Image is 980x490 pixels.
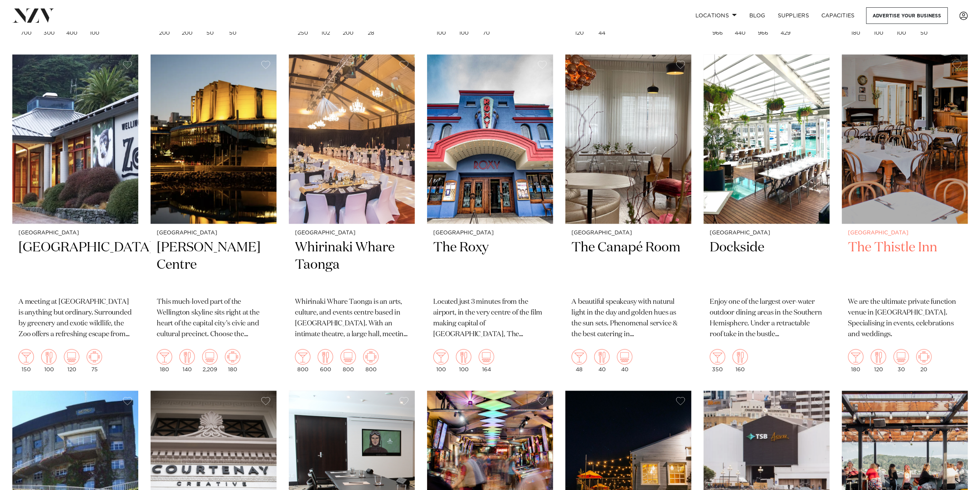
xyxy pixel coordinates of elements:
[433,230,547,236] small: [GEOGRAPHIC_DATA]
[710,296,823,340] p: Enjoy one of the largest over-water outdoor dining areas in the Southern Hemisphere. Under a retr...
[179,349,195,364] img: dining.png
[363,349,379,364] img: meeting.png
[179,349,195,372] div: 140
[427,54,553,378] a: [GEOGRAPHIC_DATA] The Roxy Located just 3 minutes from the airport, in the very centre of the fil...
[848,349,863,364] img: cocktail.png
[64,349,79,364] img: theatre.png
[571,230,685,236] small: [GEOGRAPHIC_DATA]
[295,349,310,364] img: cocktail.png
[848,239,962,291] h2: The Thistle Inn
[295,239,409,291] h2: Whirinaki Whare Taonga
[710,239,823,291] h2: Dockside
[594,349,610,372] div: 40
[916,349,931,364] img: meeting.png
[848,349,863,372] div: 180
[340,349,356,372] div: 800
[689,7,743,24] a: Locations
[289,54,415,378] a: [GEOGRAPHIC_DATA] Whirinaki Whare Taonga Whirinaki Whare Taonga is an arts, culture, and events c...
[318,349,333,364] img: dining.png
[743,7,771,24] a: BLOG
[479,349,494,364] img: theatre.png
[916,349,931,372] div: 20
[479,349,494,372] div: 164
[871,349,886,364] img: dining.png
[157,230,270,236] small: [GEOGRAPHIC_DATA]
[866,7,948,24] a: Advertise your business
[157,239,270,291] h2: [PERSON_NAME] Centre
[12,8,54,22] img: nzv-logo.png
[41,349,57,364] img: dining.png
[202,349,218,372] div: 2,209
[157,349,172,364] img: cocktail.png
[157,296,270,340] p: This much-loved part of the Wellington skyline sits right at the heart of the capital city’s civi...
[225,349,240,372] div: 180
[12,54,138,378] a: [GEOGRAPHIC_DATA] [GEOGRAPHIC_DATA] A meeting at [GEOGRAPHIC_DATA] is anything but ordinary. Surr...
[340,349,356,364] img: theatre.png
[704,54,829,378] a: [GEOGRAPHIC_DATA] Dockside Enjoy one of the largest over-water outdoor dining areas in the Southe...
[433,239,547,291] h2: The Roxy
[295,230,409,236] small: [GEOGRAPHIC_DATA]
[594,349,610,364] img: dining.png
[848,296,962,340] p: We are the ultimate private function venue in [GEOGRAPHIC_DATA]. Specialising in events, celebrat...
[363,349,379,372] div: 800
[18,349,34,364] img: cocktail.png
[151,54,276,378] a: [GEOGRAPHIC_DATA] [PERSON_NAME] Centre This much-loved part of the Wellington skyline sits right ...
[848,230,962,236] small: [GEOGRAPHIC_DATA]
[318,349,333,372] div: 600
[18,349,34,372] div: 150
[617,349,632,364] img: theatre.png
[893,349,909,372] div: 30
[41,349,57,372] div: 100
[842,54,968,378] a: [GEOGRAPHIC_DATA] The Thistle Inn We are the ultimate private function venue in [GEOGRAPHIC_DATA]...
[433,349,449,364] img: cocktail.png
[295,296,409,340] p: Whirinaki Whare Taonga is an arts, culture, and events centre based in [GEOGRAPHIC_DATA]. With an...
[571,349,587,364] img: cocktail.png
[295,349,310,372] div: 800
[732,349,748,372] div: 160
[18,239,132,291] h2: [GEOGRAPHIC_DATA]
[456,349,471,364] img: dining.png
[617,349,632,372] div: 40
[771,7,815,24] a: SUPPLIERS
[565,54,691,378] a: [GEOGRAPHIC_DATA] The Canapé Room A beautiful speakeasy with natural light in the day and golden ...
[732,349,748,364] img: dining.png
[87,349,102,364] img: meeting.png
[571,239,685,291] h2: The Canapé Room
[18,296,132,340] p: A meeting at [GEOGRAPHIC_DATA] is anything but ordinary. Surrounded by greenery and exotic wildli...
[710,230,823,236] small: [GEOGRAPHIC_DATA]
[815,7,861,24] a: Capacities
[225,349,240,364] img: meeting.png
[571,296,685,340] p: A beautiful speakeasy with natural light in the day and golden hues as the sun sets. Phenomenal s...
[571,349,587,372] div: 48
[202,349,218,364] img: theatre.png
[18,230,132,236] small: [GEOGRAPHIC_DATA]
[710,349,725,372] div: 350
[433,296,547,340] p: Located just 3 minutes from the airport, in the very centre of the film making capital of [GEOGRA...
[433,349,449,372] div: 100
[710,349,725,364] img: cocktail.png
[893,349,909,364] img: theatre.png
[64,349,79,372] div: 120
[456,349,471,372] div: 100
[157,349,172,372] div: 180
[871,349,886,372] div: 120
[87,349,102,372] div: 75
